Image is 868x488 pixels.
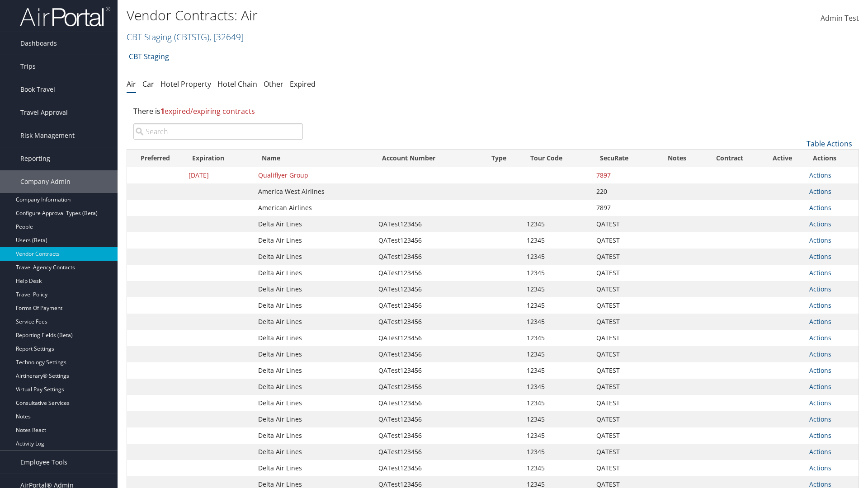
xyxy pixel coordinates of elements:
[592,346,655,362] td: QATEST
[522,379,592,395] td: 12345
[184,150,254,167] th: Expiration: activate to sort column descending
[133,123,303,140] input: Search
[522,232,592,249] td: 12345
[142,79,154,89] a: Car
[254,265,374,281] td: Delta Air Lines
[374,330,483,346] td: QATest123456
[592,150,655,167] th: SecuRate: activate to sort column ascending
[254,216,374,232] td: Delta Air Lines
[592,281,655,297] td: QATEST
[160,106,165,116] strong: 1
[592,216,655,232] td: QATEST
[129,47,169,66] a: CBT Staging
[254,297,374,314] td: Delta Air Lines
[254,411,374,427] td: Delta Air Lines
[254,281,374,297] td: Delta Air Lines
[254,460,374,476] td: Delta Air Lines
[483,150,522,167] th: Type: activate to sort column ascending
[809,285,831,293] a: Actions
[374,265,483,281] td: QATest123456
[522,460,592,476] td: 12345
[254,232,374,249] td: Delta Air Lines
[522,314,592,330] td: 12345
[809,252,831,261] a: Actions
[374,216,483,232] td: QATest123456
[20,32,57,55] span: Dashboards
[522,216,592,232] td: 12345
[809,447,831,456] a: Actions
[254,167,374,183] td: Qualiflyer Group
[809,203,831,212] a: Actions
[127,79,136,89] a: Air
[592,297,655,314] td: QATEST
[522,249,592,265] td: 12345
[592,362,655,379] td: QATEST
[809,366,831,375] a: Actions
[20,101,68,124] span: Travel Approval
[592,330,655,346] td: QATEST
[127,150,184,167] th: Preferred: activate to sort column ascending
[522,297,592,314] td: 12345
[809,236,831,244] a: Actions
[522,427,592,444] td: 12345
[374,281,483,297] td: QATest123456
[592,379,655,395] td: QATEST
[821,13,859,23] span: Admin Test
[592,167,655,183] td: 7897
[592,460,655,476] td: QATEST
[809,220,831,228] a: Actions
[809,301,831,310] a: Actions
[374,150,483,167] th: Account Number: activate to sort column ascending
[699,150,760,167] th: Contract: activate to sort column ascending
[805,150,859,167] th: Actions
[374,444,483,460] td: QATest123456
[254,427,374,444] td: Delta Air Lines
[20,55,36,78] span: Trips
[374,297,483,314] td: QATest123456
[254,362,374,379] td: Delta Air Lines
[592,183,655,200] td: 220
[522,330,592,346] td: 12345
[184,167,254,183] td: [DATE]
[20,124,75,147] span: Risk Management
[592,411,655,427] td: QATEST
[592,395,655,411] td: QATEST
[374,362,483,379] td: QATest123456
[254,379,374,395] td: Delta Air Lines
[592,249,655,265] td: QATEST
[522,150,592,167] th: Tour Code: activate to sort column ascending
[809,317,831,326] a: Actions
[374,314,483,330] td: QATest123456
[209,31,244,43] span: , [ 32649 ]
[254,249,374,265] td: Delta Air Lines
[20,170,71,193] span: Company Admin
[217,79,257,89] a: Hotel Chain
[374,346,483,362] td: QATest123456
[20,451,67,474] span: Employee Tools
[254,444,374,460] td: Delta Air Lines
[20,6,110,27] img: airportal-logo.png
[254,395,374,411] td: Delta Air Lines
[821,5,859,33] a: Admin Test
[374,427,483,444] td: QATest123456
[522,281,592,297] td: 12345
[592,427,655,444] td: QATEST
[20,78,55,101] span: Book Travel
[655,150,699,167] th: Notes: activate to sort column ascending
[127,6,615,25] h1: Vendor Contracts: Air
[254,330,374,346] td: Delta Air Lines
[254,314,374,330] td: Delta Air Lines
[374,249,483,265] td: QATest123456
[807,139,852,149] a: Table Actions
[809,415,831,423] a: Actions
[809,464,831,472] a: Actions
[254,346,374,362] td: Delta Air Lines
[374,460,483,476] td: QATest123456
[374,379,483,395] td: QATest123456
[522,346,592,362] td: 12345
[127,99,859,123] div: There is
[522,444,592,460] td: 12345
[809,187,831,196] a: Actions
[522,411,592,427] td: 12345
[592,200,655,216] td: 7897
